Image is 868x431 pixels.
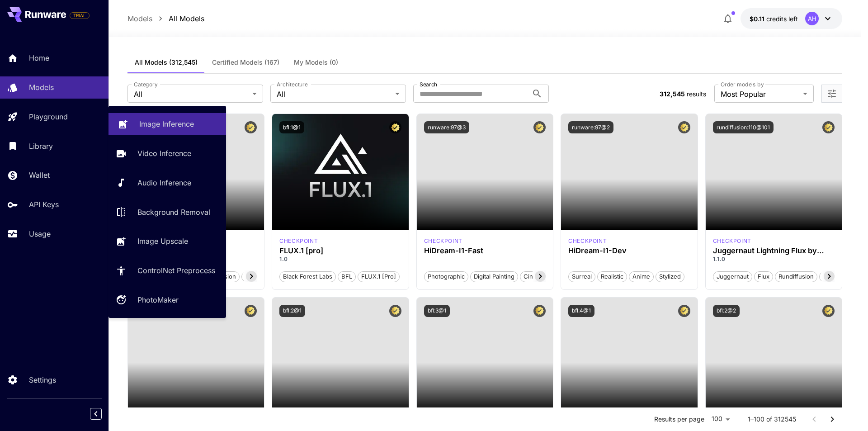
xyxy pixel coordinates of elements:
label: Search [420,81,437,88]
span: Certified Models (167) [212,58,279,66]
span: My Models (0) [294,58,338,66]
button: Certified Model – Vetted for best performance and includes a commercial license. [533,305,546,317]
div: FLUX.1 D [713,237,751,245]
p: Video Inference [137,148,191,159]
p: Image Inference [139,118,194,129]
span: TRIAL [70,12,89,19]
a: Image Inference [108,113,226,135]
a: ControlNet Preprocess [108,260,226,282]
p: Home [29,52,49,63]
button: Certified Model – Vetted for best performance and includes a commercial license. [389,121,401,133]
label: Order models by [721,81,764,88]
div: HiDream Fast [424,237,462,245]
p: Library [29,141,53,152]
p: ControlNet Preprocess [137,265,215,276]
span: All [277,89,392,99]
span: Most Popular [721,89,799,99]
nav: breadcrumb [127,13,204,24]
button: bfl:2@2 [713,305,740,317]
p: API Keys [29,199,59,210]
h3: Juggernaut Lightning Flux by RunDiffusion [713,246,835,255]
p: checkpoint [568,237,607,245]
a: PhotoMaker [108,289,226,311]
span: Stylized [656,272,684,281]
div: $0.1085 [750,14,798,24]
button: Collapse sidebar [90,408,102,420]
button: runware:97@2 [568,121,613,133]
span: FLUX.1 [pro] [358,272,399,281]
span: results [687,90,706,98]
button: Certified Model – Vetted for best performance and includes a commercial license. [822,305,835,317]
span: All Models (312,545) [135,58,198,66]
p: Results per page [654,415,704,424]
div: AH [805,12,819,25]
button: bfl:1@1 [279,121,304,133]
span: Surreal [569,272,595,281]
p: PhotoMaker [137,294,179,305]
p: Image Upscale [137,236,188,246]
a: Video Inference [108,142,226,165]
span: 312,545 [660,90,685,98]
button: Certified Model – Vetted for best performance and includes a commercial license. [822,121,835,133]
a: Image Upscale [108,230,226,252]
div: 100 [708,412,733,426]
div: HiDream Dev [568,237,607,245]
span: BFL [338,272,355,281]
p: Settings [29,374,56,385]
p: 1–100 of 312545 [748,415,796,424]
button: Certified Model – Vetted for best performance and includes a commercial license. [678,305,690,317]
p: Audio Inference [137,177,191,188]
p: checkpoint [713,237,751,245]
button: Open more filters [826,88,837,99]
p: Models [29,82,54,93]
p: Models [127,13,152,24]
div: Collapse sidebar [97,406,108,422]
p: checkpoint [424,237,462,245]
a: Background Removal [108,201,226,223]
span: Black Forest Labs [280,272,335,281]
button: rundiffusion:110@101 [713,121,774,133]
button: Certified Model – Vetted for best performance and includes a commercial license. [245,305,257,317]
button: Certified Model – Vetted for best performance and includes a commercial license. [245,121,257,133]
button: runware:97@3 [424,121,469,133]
h3: HiDream-I1-Fast [424,246,546,255]
p: All Models [169,13,204,24]
button: Go to next page [823,410,841,428]
p: 1.1.0 [713,255,835,263]
label: Category [134,81,158,88]
label: Architecture [277,81,307,88]
button: bfl:2@1 [279,305,305,317]
span: All [134,89,249,99]
button: bfl:4@1 [568,305,594,317]
h3: HiDream-I1-Dev [568,246,690,255]
span: schnell [820,272,846,281]
button: bfl:3@1 [424,305,450,317]
p: 1.0 [279,255,401,263]
button: $0.1085 [741,8,842,29]
a: Audio Inference [108,172,226,194]
button: Certified Model – Vetted for best performance and includes a commercial license. [389,305,401,317]
span: juggernaut [713,272,752,281]
span: Add your payment card to enable full platform functionality. [70,10,90,21]
p: Playground [29,111,68,122]
button: Certified Model – Vetted for best performance and includes a commercial license. [533,121,546,133]
p: Usage [29,228,51,239]
button: Certified Model – Vetted for best performance and includes a commercial license. [678,121,690,133]
span: flux [755,272,773,281]
span: $0.11 [750,15,766,23]
div: fluxpro [279,237,318,245]
p: Wallet [29,170,50,180]
span: Photographic [425,272,468,281]
p: Background Removal [137,207,210,218]
span: Realistic [598,272,627,281]
div: FLUX.1 [pro] [279,246,401,255]
span: credits left [766,15,798,23]
span: Digital Painting [471,272,518,281]
span: Cinematic [520,272,554,281]
span: pro [242,272,258,281]
span: Anime [629,272,653,281]
p: checkpoint [279,237,318,245]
